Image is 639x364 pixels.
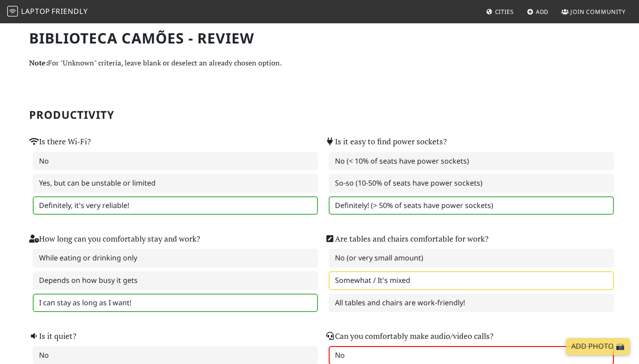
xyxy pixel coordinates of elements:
label: Is it easy to find power sockets? [325,135,447,148]
span: Laptop [21,6,50,16]
label: I can stay as long as I want! [33,294,318,312]
a: Join Community [558,4,629,20]
span: Join Community [570,8,626,16]
label: Yes, but can be unstable or limited [33,174,318,193]
p: For "Unknown" criteria, leave blank or deselect an already chosen option. [29,57,610,69]
span: Friendly [52,6,87,16]
label: Definitely, it's very reliable! [33,196,318,215]
label: No (< 10% of seats have power sockets) [329,152,614,171]
label: All tables and chairs are work-friendly! [329,294,614,312]
label: Definitely! (> 50% of seats have power sockets) [329,196,614,215]
a: LaptopFriendly LaptopFriendly [7,4,88,20]
span: Add [536,8,549,16]
label: No (or very small amount) [329,249,614,268]
h2: Productivity [29,108,610,121]
label: How long can you comfortably stay and work? [29,233,200,245]
a: Add [523,4,552,20]
strong: Note: [29,58,48,68]
label: While eating or drinking only [33,249,318,268]
label: No [33,152,318,171]
label: Is it quiet? [29,330,76,342]
label: Is there Wi-Fi? [29,135,91,148]
h1: Biblioteca Camões - Review [29,30,610,47]
label: Can you comfortably make audio/video calls? [325,330,493,342]
label: Somewhat / It's mixed [329,271,614,290]
label: So-so (10-50% of seats have power sockets) [329,174,614,193]
a: Add Photo 📸 [566,338,630,355]
label: Are tables and chairs comfortable for work? [325,233,488,245]
label: Depends on how busy it gets [33,271,318,290]
a: Cities [483,4,517,20]
span: Cities [495,8,514,16]
img: LaptopFriendly [7,6,18,17]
